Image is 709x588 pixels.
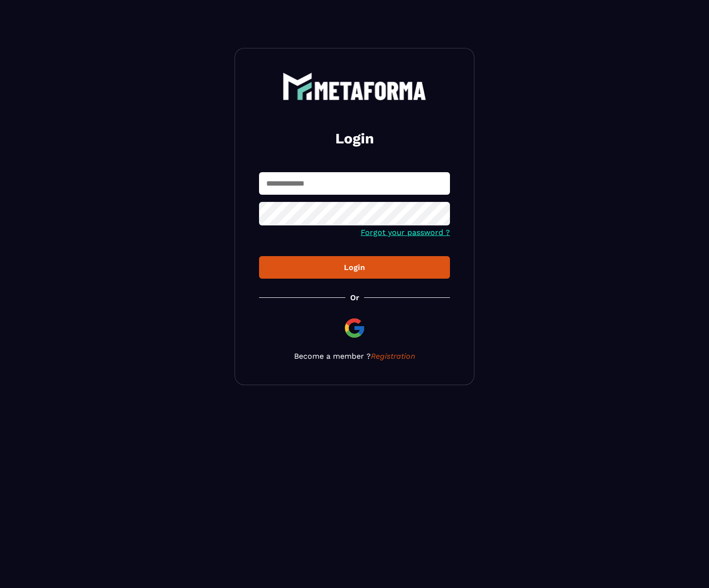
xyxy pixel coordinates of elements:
img: google [343,317,366,340]
a: Registration [371,352,415,361]
a: Forgot your password ? [361,228,450,237]
a: logo [259,72,450,100]
p: Or [350,293,359,302]
img: logo [283,72,426,100]
h2: Login [271,129,438,148]
p: Become a member ? [259,352,450,361]
div: Login [267,263,442,272]
button: Login [259,256,450,279]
